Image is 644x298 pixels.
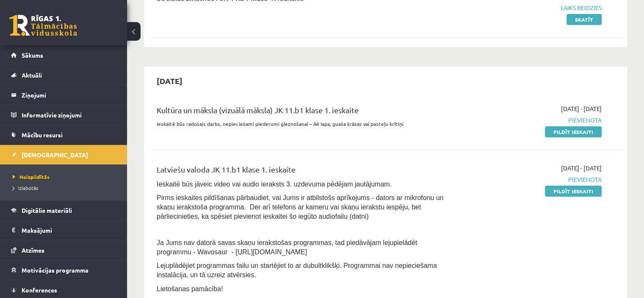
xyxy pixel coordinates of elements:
[157,239,417,256] span: Ja Jums nav datorā savas skaņu ierakstošas programmas, tad piedāvājam lejupielādēt programmu - Wa...
[11,240,116,260] a: Atzīmes
[11,220,116,240] a: Maksājumi
[11,45,116,65] a: Sākums
[13,173,119,181] a: Neizpildītās
[22,71,42,79] span: Aktuāli
[157,194,444,220] span: Pirms ieskaites pildīšanas pārbaudiet, vai Jums ir atbilstošs aprīkojums - dators ar mikrofonu un...
[157,181,392,188] span: Ieskaitē būs jāveic video vai audio ieraksts 3. uzdevuma pēdējam jautājumam.
[22,85,116,105] legend: Ziņojumi
[561,104,602,113] span: [DATE] - [DATE]
[11,105,116,125] a: Informatīvie ziņojumi
[13,173,50,180] span: Neizpildītās
[11,201,116,220] a: Digitālie materiāli
[13,184,119,192] a: Izlabotās
[11,125,116,145] a: Mācību resursi
[11,260,116,280] a: Motivācijas programma
[9,15,77,36] a: Rīgas 1. Tālmācības vidusskola
[157,285,223,292] span: Lietošanas pamācība!
[545,126,602,137] a: Pildīt ieskaiti
[22,105,116,125] legend: Informatīvie ziņojumi
[561,164,602,173] span: [DATE] - [DATE]
[22,220,116,240] legend: Maksājumi
[22,131,63,139] span: Mācību resursi
[22,246,44,254] span: Atzīmes
[462,116,602,125] span: Pievienota
[22,206,72,214] span: Digitālie materiāli
[22,51,43,59] span: Sākums
[462,175,602,184] span: Pievienota
[157,104,449,120] div: Kultūra un māksla (vizuālā māksla) JK 11.b1 klase 1. ieskaite
[157,120,449,128] p: Ieskaitē būs radošais darbs, nepieciešami piederumi gleznošanai – A4 lapa, guaša krāsas vai paste...
[462,3,602,12] span: Laiks beidzies
[545,186,602,197] a: Pildīt ieskaiti
[11,65,116,85] a: Aktuāli
[13,184,38,191] span: Izlabotās
[22,286,57,294] span: Konferences
[22,266,88,274] span: Motivācijas programma
[11,145,116,164] a: [DEMOGRAPHIC_DATA]
[567,14,602,25] a: Skatīt
[148,71,191,91] h2: [DATE]
[22,151,88,159] span: [DEMOGRAPHIC_DATA]
[157,164,449,179] div: Latviešu valoda JK 11.b1 klase 1. ieskaite
[157,262,437,279] span: Lejuplādējiet programmas failu un startējiet to ar dubultklikšķi. Programmai nav nepieciešama ins...
[11,85,116,105] a: Ziņojumi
